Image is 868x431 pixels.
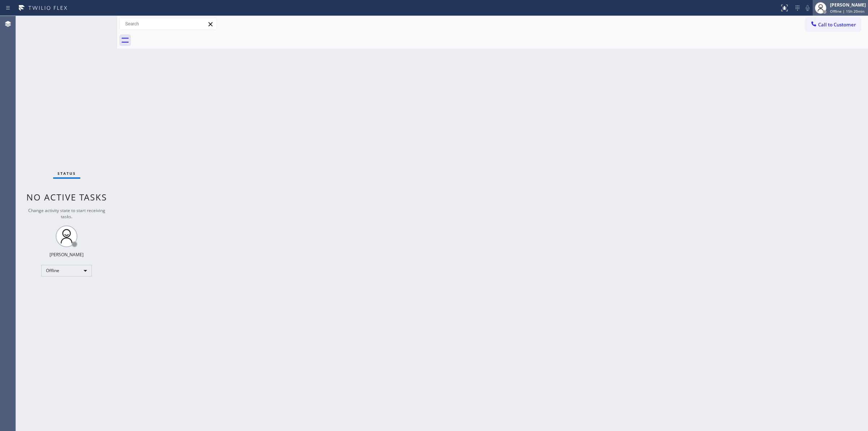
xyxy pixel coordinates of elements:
div: [PERSON_NAME] [50,252,84,258]
div: [PERSON_NAME] [830,2,866,8]
input: Search [120,18,217,30]
span: Change activity state to start receiving tasks. [28,207,105,220]
button: Mute [803,3,813,13]
span: Offline | 15h 20min [830,9,864,14]
span: No active tasks [26,191,107,203]
button: Call to Customer [805,18,861,31]
span: Status [58,171,76,176]
span: Call to Customer [818,21,856,28]
div: Offline [41,265,92,276]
